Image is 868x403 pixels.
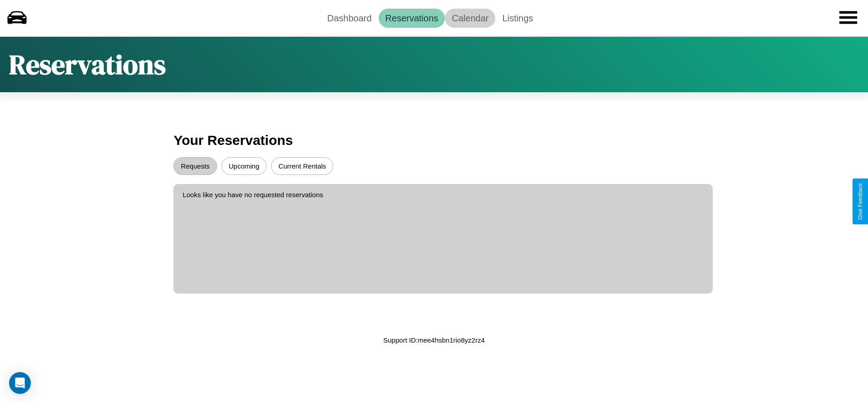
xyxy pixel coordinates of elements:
[182,189,703,201] p: Looks like you have no requested reservations
[222,157,267,175] button: Upcoming
[321,9,379,28] a: Dashboard
[173,128,694,153] h3: Your Reservations
[495,9,540,28] a: Listings
[271,157,333,175] button: Current Rentals
[857,183,863,220] div: Give Feedback
[379,9,445,28] a: Reservations
[173,157,217,175] button: Requests
[445,9,495,28] a: Calendar
[9,46,166,83] h1: Reservations
[9,372,31,394] div: Open Intercom Messenger
[383,334,484,346] p: Support ID: mee4hsbn1rio8yz2rz4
